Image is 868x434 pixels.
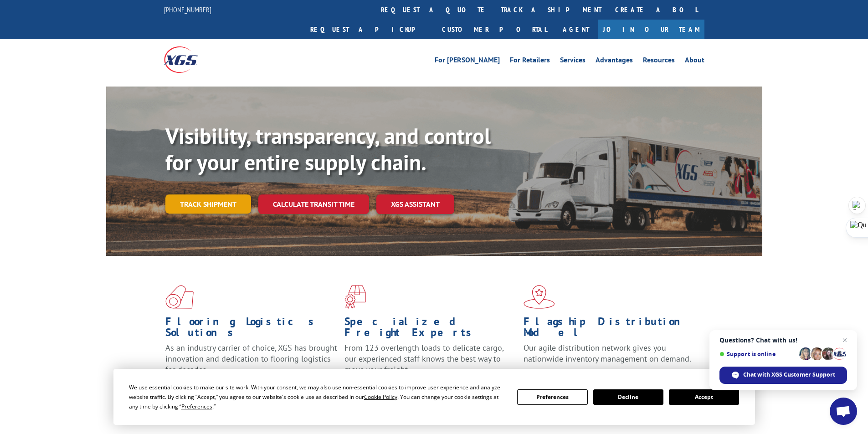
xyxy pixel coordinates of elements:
a: Customer Portal [435,20,554,39]
span: Chat with XGS Customer Support [719,367,847,384]
a: XGS ASSISTANT [376,194,454,214]
a: Request a pickup [303,20,435,39]
a: Calculate transit time [258,194,369,214]
a: [PHONE_NUMBER] [164,5,211,14]
span: Chat with XGS Customer Support [743,371,835,379]
span: Support is online [719,351,796,357]
div: We use essential cookies to make our site work. With your consent, we may also use non-essential ... [129,383,506,411]
a: Track shipment [165,194,251,214]
a: For [PERSON_NAME] [435,56,500,66]
h1: Flooring Logistics Solutions [165,316,338,342]
img: xgs-icon-focused-on-flooring-red [344,285,366,309]
span: Cookie Policy [364,393,397,401]
a: Join Our Team [598,20,704,39]
a: About [685,56,704,66]
span: As an industry carrier of choice, XGS has brought innovation and dedication to flooring logistics... [165,342,337,375]
a: Agent [554,20,598,39]
span: Our agile distribution network gives you nationwide inventory management on demand. [524,342,691,364]
button: Accept [669,389,739,405]
div: Cookie Consent Prompt [113,369,755,425]
img: xgs-icon-flagship-distribution-model-red [524,285,555,309]
a: Services [560,56,586,66]
h1: Flagship Distribution Model [524,316,696,342]
p: From 123 overlength loads to delicate cargo, our experienced staff knows the best way to move you... [344,342,517,383]
button: Decline [593,389,663,405]
a: Advantages [596,56,633,66]
button: Preferences [517,389,587,405]
b: Visibility, transparency, and control for your entire supply chain. [165,122,491,176]
span: Questions? Chat with us! [719,337,847,344]
span: Preferences [181,403,212,410]
a: Resources [643,56,675,66]
a: Open chat [830,398,857,425]
img: xgs-icon-total-supply-chain-intelligence-red [165,285,194,309]
h1: Specialized Freight Experts [344,316,517,342]
a: For Retailers [510,56,550,66]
